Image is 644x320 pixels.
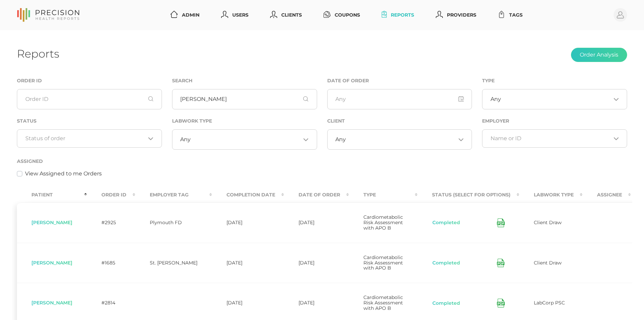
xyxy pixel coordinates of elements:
button: Completed [432,300,460,307]
span: Cardiometabolic Risk Assessment with APO B [363,254,403,271]
a: Reports [379,9,417,21]
th: Type : activate to sort column ascending [349,187,418,202]
a: Tags [495,9,525,21]
label: Client [327,118,345,124]
th: Order ID : activate to sort column ascending [87,187,135,202]
td: #1685 [87,243,135,283]
a: Clients [267,9,305,21]
th: Labwork Type : activate to sort column ascending [519,187,582,202]
a: Users [218,9,251,21]
input: First or Last Name [172,89,317,109]
td: #2925 [87,202,135,243]
div: Search for option [327,129,472,150]
button: Completed [432,260,460,266]
div: Search for option [482,89,627,109]
span: [PERSON_NAME] [31,219,72,226]
a: Providers [433,9,479,21]
th: Patient : activate to sort column descending [17,187,87,202]
th: Employer Tag : activate to sort column ascending [135,187,212,202]
h1: Reports [17,47,59,60]
label: Date of Order [327,78,369,84]
label: Employer [482,118,509,124]
label: Labwork Type [172,118,212,124]
a: Coupons [321,9,363,21]
label: View Assigned to me Orders [25,170,102,178]
span: LabCorp PSC [534,300,565,306]
a: Admin [168,9,202,21]
span: Any [335,136,346,143]
input: Search for option [191,136,301,143]
input: Order ID [17,89,162,109]
label: Assigned [17,158,43,164]
input: Search for option [501,96,611,103]
input: Search for option [25,135,146,142]
label: Order ID [17,78,42,84]
span: [PERSON_NAME] [31,300,72,306]
td: [DATE] [284,202,349,243]
span: Cardiometabolic Risk Assessment with APO B [363,214,403,231]
span: Any [180,136,191,143]
label: Type [482,78,495,84]
input: Any [327,89,472,109]
th: Status (Select for Options) : activate to sort column ascending [418,187,519,202]
span: Any [491,96,501,103]
td: [DATE] [284,243,349,283]
td: Plymouth FD [135,202,212,243]
label: Search [172,78,192,84]
button: Completed [432,219,460,226]
button: Order Analysis [571,48,627,62]
label: Status [17,118,37,124]
input: Search for option [491,135,611,142]
div: Search for option [172,129,317,150]
input: Search for option [346,136,456,143]
span: Client Draw [534,219,562,226]
span: [PERSON_NAME] [31,260,72,266]
div: Search for option [17,129,162,148]
span: Client Draw [534,260,562,266]
div: Search for option [482,129,627,148]
span: Cardiometabolic Risk Assessment with APO B [363,294,403,311]
td: [DATE] [212,243,284,283]
th: Date Of Order : activate to sort column ascending [284,187,349,202]
th: Assignee : activate to sort column ascending [582,187,631,202]
td: [DATE] [212,202,284,243]
th: Completion Date : activate to sort column ascending [212,187,284,202]
td: St. [PERSON_NAME] [135,243,212,283]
